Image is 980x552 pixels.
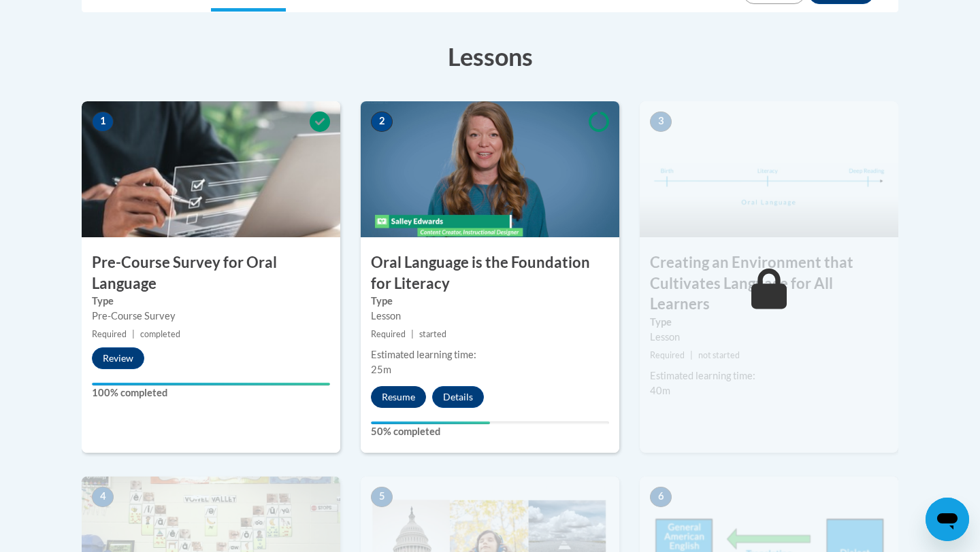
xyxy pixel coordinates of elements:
[419,329,446,339] span: started
[92,487,114,507] span: 4
[92,111,114,132] span: 1
[650,368,888,383] div: Estimated learning time:
[371,111,393,132] span: 2
[640,252,898,315] h3: Creating an Environment that Cultivates Language for All Learners
[926,498,969,541] iframe: Button to launch messaging window
[371,294,609,309] label: Type
[650,315,888,330] label: Type
[371,424,609,439] label: 50% completed
[371,487,393,507] span: 5
[82,39,898,73] h3: Lessons
[371,347,609,362] div: Estimated learning time:
[371,421,490,424] div: Your progress
[92,385,330,400] label: 100% completed
[371,309,609,324] div: Lesson
[361,252,619,294] h3: Oral Language is the Foundation for Literacy
[698,350,740,360] span: not started
[92,329,127,339] span: Required
[82,101,340,237] img: Course Image
[92,347,144,369] button: Review
[690,350,693,360] span: |
[140,329,180,339] span: completed
[650,350,685,360] span: Required
[650,111,672,132] span: 3
[92,383,330,385] div: Your progress
[132,329,135,339] span: |
[411,329,414,339] span: |
[371,329,406,339] span: Required
[361,101,619,237] img: Course Image
[82,252,340,294] h3: Pre-Course Survey for Oral Language
[371,386,426,408] button: Resume
[92,294,330,309] label: Type
[640,101,898,237] img: Course Image
[371,364,391,375] span: 25m
[432,386,484,408] button: Details
[92,309,330,324] div: Pre-Course Survey
[650,330,888,345] div: Lesson
[650,385,670,396] span: 40m
[650,487,672,507] span: 6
